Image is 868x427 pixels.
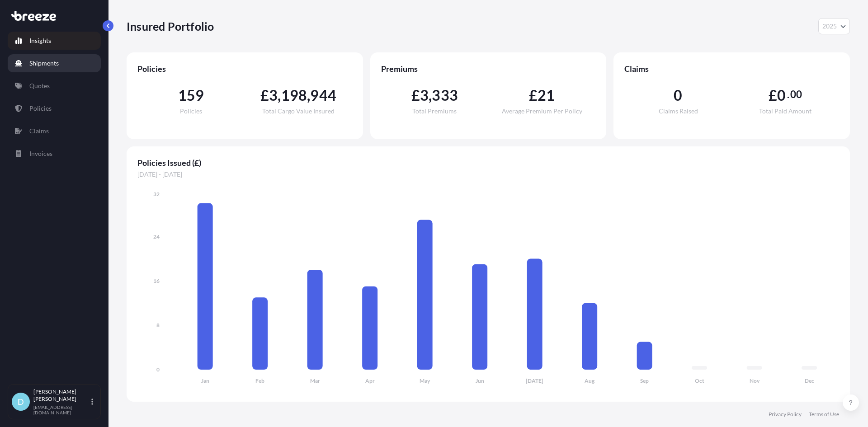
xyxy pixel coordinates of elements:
span: [DATE] - [DATE] [137,170,839,179]
tspan: Dec [805,377,814,384]
tspan: 0 [156,366,160,373]
span: Policies [137,63,352,74]
span: Policies [180,108,202,114]
span: Total Cargo Value Insured [262,108,335,114]
span: 3 [269,88,278,103]
span: 198 [281,88,307,103]
span: , [429,88,432,103]
span: 159 [178,88,204,103]
tspan: [DATE] [526,377,543,384]
span: Total Paid Amount [759,108,811,114]
span: 21 [538,88,555,103]
span: £ [260,88,269,103]
tspan: 24 [153,233,160,240]
span: . [787,91,789,98]
button: Year Selector [818,18,850,34]
tspan: Jan [201,377,209,384]
span: 0 [674,88,682,103]
tspan: Feb [255,377,264,384]
span: , [307,88,310,103]
p: Policies [29,104,52,113]
span: £ [529,88,538,103]
tspan: 32 [153,191,160,197]
span: £ [769,88,777,103]
tspan: Aug [585,377,595,384]
p: Insured Portfolio [127,19,214,33]
p: Quotes [29,81,50,90]
p: Invoices [29,149,52,158]
a: Claims [8,122,101,140]
tspan: 8 [156,322,160,328]
tspan: Sep [640,377,649,384]
span: 00 [790,91,802,98]
span: Average Premium Per Policy [502,108,582,114]
p: Claims [29,127,49,136]
span: D [18,397,24,406]
span: 0 [777,88,786,103]
span: Total Premiums [412,108,457,114]
p: [PERSON_NAME] [PERSON_NAME] [33,388,90,403]
tspan: May [420,377,430,384]
span: 333 [432,88,458,103]
p: [EMAIL_ADDRESS][DOMAIN_NAME] [33,404,90,415]
tspan: Nov [750,377,760,384]
tspan: Mar [310,377,320,384]
span: Premiums [381,63,596,74]
a: Policies [8,99,101,117]
span: 3 [420,88,429,103]
a: Insights [8,32,101,50]
tspan: Apr [365,377,375,384]
a: Shipments [8,54,101,72]
p: Shipments [29,59,59,68]
tspan: Oct [695,377,704,384]
span: Claims [624,63,839,74]
a: Quotes [8,77,101,95]
span: 944 [310,88,336,103]
span: Policies Issued (£) [137,157,839,168]
a: Privacy Policy [769,411,802,418]
span: 2025 [822,22,837,31]
span: Claims Raised [659,108,698,114]
p: Insights [29,36,51,45]
a: Invoices [8,145,101,163]
a: Terms of Use [809,411,839,418]
span: £ [411,88,420,103]
span: , [278,88,281,103]
tspan: 16 [153,277,160,284]
tspan: Jun [476,377,484,384]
